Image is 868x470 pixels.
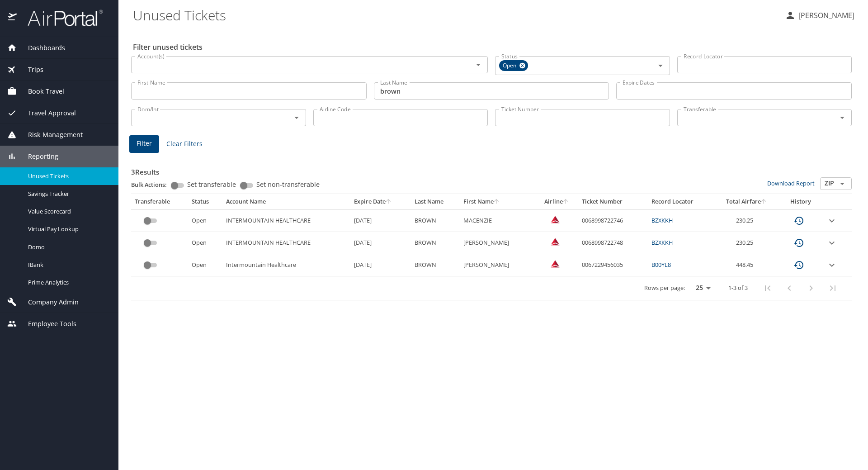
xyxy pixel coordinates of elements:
[826,215,837,226] button: expand row
[131,180,174,189] p: Bulk Actions:
[17,319,76,329] span: Employee Tools
[17,297,79,307] span: Company Admin
[714,194,779,209] th: Total Airfare
[133,1,778,29] h1: Unused Tickets
[836,177,849,190] button: Open
[551,237,560,246] img: Delta Airlines
[460,232,536,254] td: [PERSON_NAME]
[411,232,459,254] td: BROWN
[133,40,854,54] h2: Filter unused tickets
[17,65,43,75] span: Trips
[28,190,108,198] span: Savings Tracker
[17,130,83,140] span: Risk Management
[578,194,648,209] th: Ticket Number
[826,237,837,248] button: expand row
[551,215,560,224] img: Delta Airlines
[222,232,350,254] td: INTERMOUNTAIN HEALTHCARE
[472,58,485,71] button: Open
[350,232,411,254] td: [DATE]
[17,43,65,53] span: Dashboards
[222,254,350,276] td: Intermountain Healthcare
[187,181,236,188] span: Set transferable
[17,86,64,96] span: Book Travel
[163,136,206,152] button: Clear Filters
[411,254,459,276] td: BROWN
[836,111,849,124] button: Open
[714,232,779,254] td: 230.25
[28,261,108,269] span: IBank
[767,179,815,187] a: Download Report
[350,254,411,276] td: [DATE]
[411,194,459,209] th: Last Name
[411,209,459,232] td: BROWN
[350,194,411,209] th: Expire Date
[166,138,203,150] span: Clear Filters
[28,172,108,180] span: Unused Tickets
[460,254,536,276] td: [PERSON_NAME]
[644,285,685,291] p: Rows per page:
[651,216,673,224] a: BZXKKH
[648,194,714,209] th: Record Locator
[222,194,350,209] th: Account Name
[460,209,536,232] td: MACENZIE
[137,138,152,149] span: Filter
[779,194,823,209] th: History
[728,285,748,291] p: 1-3 of 3
[578,209,648,232] td: 0068998722746
[28,243,108,252] span: Domo
[256,181,320,188] span: Set non-transferable
[499,60,528,71] div: Open
[781,7,858,24] button: [PERSON_NAME]
[28,278,108,287] span: Prime Analytics
[188,194,222,209] th: Status
[131,161,852,177] h3: 3 Results
[689,281,714,295] select: rows per page
[28,225,108,233] span: Virtual Pay Lookup
[551,259,560,268] img: Delta Airlines
[651,261,671,269] a: B00YL8
[188,254,222,276] td: Open
[499,61,522,71] span: Open
[188,232,222,254] td: Open
[714,254,779,276] td: 448.45
[796,10,854,21] p: [PERSON_NAME]
[826,260,837,271] button: expand row
[129,135,159,153] button: Filter
[761,199,767,205] button: sort
[28,207,108,216] span: Value Scorecard
[350,209,411,232] td: [DATE]
[18,9,103,27] img: airportal-logo.png
[8,9,18,27] img: icon-airportal.png
[290,111,303,124] button: Open
[535,194,578,209] th: Airline
[651,238,673,247] a: BZXKKH
[17,108,76,118] span: Travel Approval
[222,209,350,232] td: INTERMOUNTAIN HEALTHCARE
[17,152,58,161] span: Reporting
[188,209,222,232] td: Open
[654,59,667,72] button: Open
[578,232,648,254] td: 0068998722748
[131,194,852,300] table: custom pagination table
[714,209,779,232] td: 230.25
[563,199,569,205] button: sort
[578,254,648,276] td: 0067229456035
[135,198,184,206] div: Transferable
[386,199,392,205] button: sort
[494,199,500,205] button: sort
[460,194,536,209] th: First Name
